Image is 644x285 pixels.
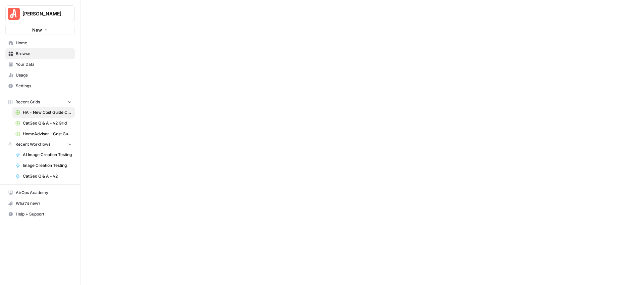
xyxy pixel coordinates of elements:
button: Recent Grids [5,97,75,107]
div: What's new? [6,198,74,208]
button: What's new? [5,198,75,209]
a: AirOps Academy [5,187,75,198]
span: CatGeo Q & A - v2 Grid [23,120,72,126]
span: Help + Support [16,211,72,217]
button: Workspace: Angi [5,5,75,22]
a: Image Creation Testing [12,160,75,171]
button: Help + Support [5,209,75,220]
span: Browse [16,51,72,57]
a: AI Image Creation Testing [12,149,75,160]
button: Recent Workflows [5,139,75,149]
a: Settings [5,81,75,91]
span: HA - New Cost Guide Creation Grid [23,109,72,115]
button: New [5,25,75,35]
span: Settings [16,83,72,89]
a: HA - New Cost Guide Creation Grid [12,107,75,118]
a: Usage [5,70,75,81]
span: HomeAdvisor - Cost Guide Updates [23,131,72,137]
span: CatGeo Q & A - v2 [23,173,72,179]
span: AirOps Academy [16,190,72,196]
span: Your Data [16,61,72,67]
a: CatGeo Q & A - v2 [12,171,75,182]
a: Browse [5,48,75,59]
span: [PERSON_NAME] [22,10,63,17]
span: New [32,27,42,33]
span: Image Creation Testing [23,162,72,169]
span: Usage [16,72,72,78]
span: Home [16,40,72,46]
span: Recent Grids [15,99,40,105]
a: HomeAdvisor - Cost Guide Updates [12,129,75,139]
a: Your Data [5,59,75,70]
span: Recent Workflows [15,141,50,147]
a: CatGeo Q & A - v2 Grid [12,118,75,129]
img: Angi Logo [8,8,20,20]
a: Home [5,38,75,48]
span: AI Image Creation Testing [23,152,72,158]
